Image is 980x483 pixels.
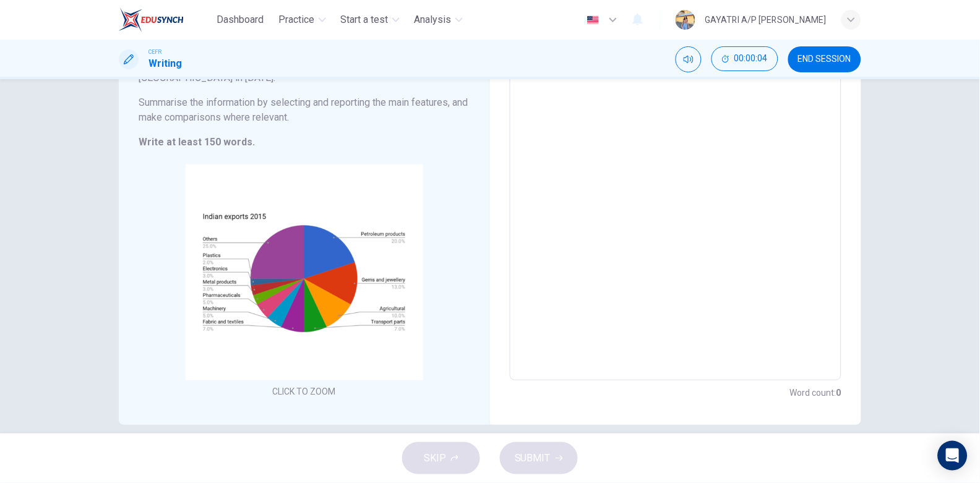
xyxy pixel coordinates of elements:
img: EduSynch logo [119,7,184,32]
strong: 0 [836,388,841,398]
span: Practice [279,12,315,27]
span: 00:00:04 [734,54,768,64]
span: CEFR [148,48,161,56]
div: Mute [676,46,702,72]
span: Analysis [415,12,452,27]
h6: Word count : [790,385,841,400]
div: Hide [711,46,778,72]
h1: Writing [148,56,182,71]
span: Dashboard [217,12,264,27]
button: Start a test [336,9,405,31]
button: Practice [274,9,331,31]
strong: Write at least 150 words. [139,136,255,148]
span: END SESSION [798,54,851,64]
img: en [585,15,601,25]
div: GAYATRI A/P [PERSON_NAME] [705,12,827,27]
button: Analysis [410,9,468,31]
a: EduSynch logo [119,7,212,32]
img: Profile picture [676,10,695,30]
div: Open Intercom Messenger [938,441,968,471]
button: END SESSION [788,46,861,72]
button: Dashboard [212,9,269,31]
h6: Summarise the information by selecting and reporting the main features, and make comparisons wher... [139,95,470,125]
button: 00:00:04 [711,46,778,71]
span: Start a test [341,12,389,27]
